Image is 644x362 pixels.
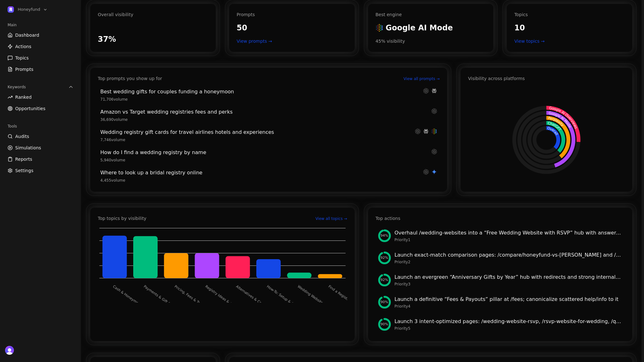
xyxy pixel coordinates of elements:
button: Open user button [5,346,14,355]
div: Best wedding gifts for couples funding a honeymoon [100,88,419,96]
div: Impact 92% [378,274,391,286]
div: Priority 5 [395,326,622,331]
a: View prompts → [237,38,347,44]
div: Launch an evergreen “Anniversary Gifts by Year” hub with redirects and strong internal links [395,273,622,281]
text: Registry Ideas & Gifts [204,284,238,309]
span: 90 % [380,300,388,305]
textpath: Overall [547,126,559,136]
text: Payments & Gift Cards [143,284,178,310]
span: Settings [15,167,33,174]
div: Priority 2 [395,259,622,265]
button: Keywords [5,82,76,92]
div: Amazon vs Target wedding registries fees and perks [100,108,428,116]
a: Opportunities [5,103,76,114]
div: Top actions [376,215,400,222]
span: 36,690 volume [100,117,128,122]
span: Dashboard [15,32,39,38]
div: 10 [514,23,625,33]
span: 92 % [380,255,388,261]
div: 37% [98,34,208,44]
img: 's logo [5,346,14,355]
div: Launch exact‑match comparison pages: /compare/honeyfund-vs-zola and /compare/honeyfund-vs-the-knot [395,251,622,259]
div: Main [5,20,76,30]
div: Impact 92% [378,252,391,264]
span: Actions [15,43,31,50]
span: Reports [15,156,32,162]
div: Priority 4 [395,304,622,309]
a: Topics [5,53,76,63]
a: View all topics → [316,216,347,221]
span: Simulations [15,145,41,151]
a: Where to look up a bridal registry online4,455volume [98,168,440,184]
span: Audits [15,133,29,140]
a: Audits [5,131,76,141]
div: 45 % visibility [376,38,486,44]
a: Prompts [5,64,76,74]
a: View all prompts → [403,76,440,81]
div: Prompts [237,11,347,18]
div: Overall visibility [98,11,208,18]
div: Launch 3 intent-optimized pages: /wedding-website-rsvp, /rsvp-website-for-wedding, /qr-code-weddi... [395,318,622,325]
a: Impact 90%Launch 3 intent-optimized pages: /wedding-website-rsvp, /rsvp-website-for-wedding, /qr-... [376,315,625,334]
div: Impact 90% [378,318,391,331]
a: Reports [5,154,76,164]
div: Impact 94% [378,229,391,242]
div: Top topics by visibility [98,215,147,222]
text: Pricing, Fees & Trust [174,284,205,308]
span: 7,746 volume [100,137,125,142]
span: 5,940 volume [100,158,125,163]
div: Best engine [376,11,486,18]
div: Top prompts you show up for [98,75,162,82]
span: 90 % [380,322,388,327]
a: Ranked [5,92,76,102]
a: Impact 92%Launch an evergreen “Anniversary Gifts by Year” hub with redirects and strong internal ... [376,271,625,289]
span: 92 % [380,278,388,283]
a: How do I find a wedding registry by name5,940volume [98,147,440,164]
span: Topics [15,55,29,61]
span: Opportunities [15,105,46,112]
span: Ranked [15,94,32,100]
div: Tools [5,121,76,131]
div: How do I find a wedding registry by name [100,149,428,156]
a: Impact 94%Overhaul /wedding-websites into a “Free Wedding Website with RSVP” hub with answer-firs... [376,227,625,245]
a: Best wedding gifts for couples funding a honeymoon71,706volume [98,87,440,103]
span: Honeyfund [18,7,40,12]
span: 94 % [380,233,388,239]
div: Overhaul /wedding-websites into a “Free Wedding Website with RSVP” hub with answer-first content ... [395,229,622,237]
text: How-To: Setup & QR [266,284,297,308]
div: Wedding registry gift cards for travel airlines hotels and experiences [100,128,411,136]
div: Priority 3 [395,282,622,287]
textpath: ChatGPT [547,121,562,132]
div: Visibility across platforms [468,75,525,82]
a: Actions [5,41,76,52]
text: Wedding Websites & RSVP [297,284,337,314]
div: Topics [514,11,625,18]
span: 4,455 volume [100,178,125,183]
text: Find a Registry [328,284,351,303]
div: 50 [237,23,347,33]
a: Wedding registry gift cards for travel airlines hotels and experiences7,746volume [98,127,440,144]
a: Simulations [5,143,76,153]
a: Amazon vs Target wedding registries fees and perks36,690volume [98,107,440,123]
span: Prompts [15,66,34,72]
text: Alternatives & Compariso… [235,284,277,315]
a: Impact 92%Launch exact‑match comparison pages: /compare/honeyfund-vs-[PERSON_NAME] and /compare/h... [376,249,625,267]
textpath: Perplexity [548,116,565,127]
img: Honeyfund [8,6,14,13]
div: Where to look up a bridal registry online [100,169,419,177]
button: Open organization switcher [5,5,50,14]
a: Dashboard [5,30,76,40]
span: 71,706 volume [100,97,128,102]
div: Priority 1 [395,237,622,242]
a: Settings [5,165,76,176]
div: Impact 90% [378,296,391,309]
div: Launch a definitive “Fees & Payouts” pillar at /fees; canonicalize scattered help/info to it [395,296,622,303]
text: Cash & Honeymoon Registr… [112,284,156,317]
span: Google AI Mode [386,23,453,33]
a: View topics → [514,38,625,44]
a: Impact 90%Launch a definitive “Fees & Payouts” pillar at /fees; canonicalize scattered help/info ... [376,293,625,311]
